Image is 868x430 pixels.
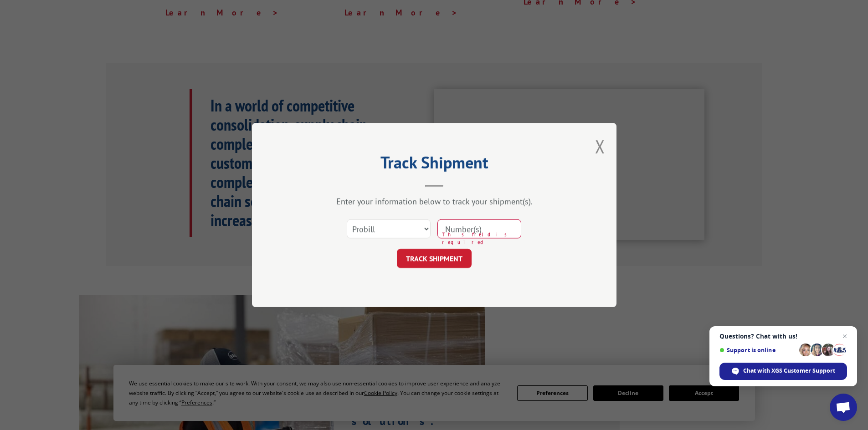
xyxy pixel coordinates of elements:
[298,196,571,207] div: Enter your information below to track your shipment(s).
[437,219,521,238] input: Number(s)
[719,333,847,340] span: Questions? Chat with us!
[743,367,835,375] span: Chat with XGS Customer Support
[595,134,605,158] button: Close modal
[397,249,472,268] button: TRACK SHIPMENT
[298,156,571,173] h2: Track Shipment
[719,363,847,380] div: Chat with XGS Customer Support
[442,231,521,246] span: This field is required
[719,347,796,354] span: Support is online
[839,331,850,342] span: Close chat
[830,394,857,421] div: Open chat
